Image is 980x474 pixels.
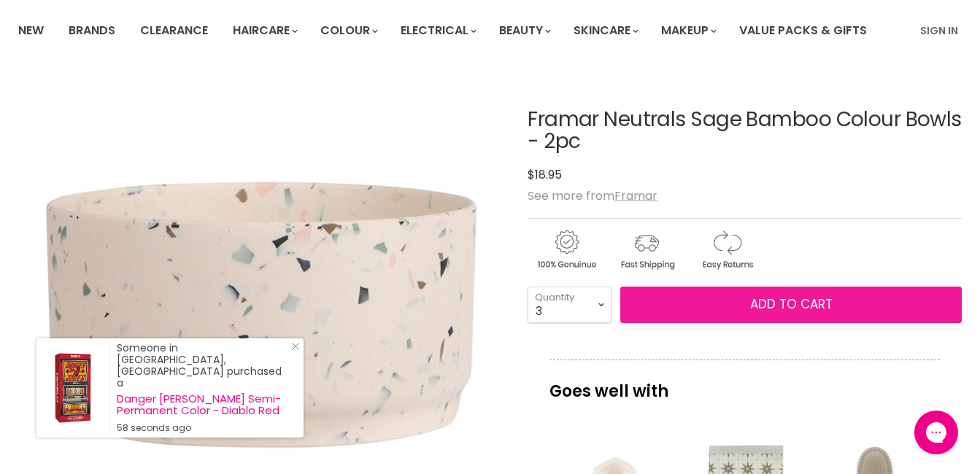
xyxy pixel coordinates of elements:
[528,109,962,154] h1: Framar Neutrals Sage Bamboo Colour Bowls - 2pc
[117,342,289,434] div: Someone in [GEOGRAPHIC_DATA], [GEOGRAPHIC_DATA] purchased a
[528,287,611,323] select: Quantity
[58,15,126,46] a: Brands
[688,228,765,272] img: returns.gif
[608,228,685,272] img: shipping.gif
[488,15,560,46] a: Beauty
[7,15,55,46] a: New
[129,15,219,46] a: Clearance
[285,342,300,357] a: Close Notification
[36,338,109,438] a: Visit product page
[390,15,485,46] a: Electrical
[620,287,962,323] button: Add to cart
[750,295,833,313] span: Add to cart
[117,422,289,434] small: 58 seconds ago
[528,166,562,183] span: $18.95
[728,15,878,46] a: Value Packs & Gifts
[117,393,289,416] a: Danger [PERSON_NAME] Semi-Permanent Color - Diablo Red
[291,342,300,351] svg: Close Icon
[222,15,306,46] a: Haircare
[650,15,725,46] a: Makeup
[309,15,387,46] a: Colour
[614,187,657,204] a: Framar
[911,15,967,46] a: Sign In
[907,405,965,459] iframe: Gorgias live chat messenger
[7,9,895,52] ul: Main menu
[528,228,605,272] img: genuine.gif
[563,15,647,46] a: Skincare
[549,360,940,408] p: Goes well with
[528,187,657,204] span: See more from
